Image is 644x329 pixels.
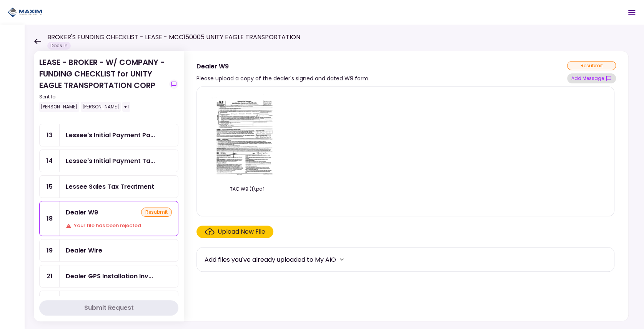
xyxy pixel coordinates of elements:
button: show-messages [567,73,616,83]
div: Lessee's Initial Payment Paid [66,130,155,140]
a: 14Lessee's Initial Payment Tax Paid [39,150,178,172]
span: Click here to upload the required document [196,226,273,238]
button: more [336,254,348,265]
a: 27GPS #1 Installed & Pinged [39,291,178,313]
div: Please upload a copy of the dealer's signed and dated W9 form. [196,74,369,83]
div: Your file has been rejected [66,222,172,229]
div: resubmit [141,208,172,217]
div: Submit Request [84,303,134,312]
div: Upload New File [218,227,265,236]
div: Lessee's Initial Payment Tax Paid [66,156,155,166]
div: 18 [40,201,60,236]
a: 18Dealer W9resubmitYour file has been rejected [39,201,178,236]
div: Lessee Sales Tax Treatment [66,182,154,191]
div: 13 [40,124,60,146]
button: Open menu [622,3,641,22]
a: 13Lessee's Initial Payment Paid [39,124,178,146]
div: Dealer Wire [66,246,102,255]
div: Dealer W9 [66,208,98,217]
div: 21 [40,265,60,287]
a: 19Dealer Wire [39,239,178,262]
div: resubmit [567,61,616,70]
a: 15Lessee Sales Tax Treatment [39,175,178,198]
div: Dealer W9 [196,61,369,71]
div: Add files you've already uploaded to My AIO [205,255,336,264]
div: LEASE - BROKER - W/ COMPANY - FUNDING CHECKLIST for UNITY EAGLE TRANSPORTATION CORP [39,56,166,112]
button: Submit Request [39,300,178,316]
button: show-messages [169,80,178,89]
div: Docs In [47,42,71,50]
div: Dealer W9Please upload a copy of the dealer's signed and dated W9 form.resubmitshow-messages- TAG... [184,51,629,321]
div: 19 [40,239,60,261]
div: 14 [40,150,60,172]
div: - TAG W9 (1).pdf [205,186,285,193]
h1: BROKER'S FUNDING CHECKLIST - LEASE - MCC150005 UNITY EAGLE TRANSPORTATION [47,33,300,42]
div: Sent to: [39,93,166,100]
div: +1 [122,102,130,112]
div: Dealer GPS Installation Invoice [66,271,153,281]
div: 27 [40,291,60,313]
div: 15 [40,176,60,198]
a: 21Dealer GPS Installation Invoice [39,265,178,287]
div: [PERSON_NAME] [39,102,79,112]
div: [PERSON_NAME] [81,102,121,112]
img: Partner icon [8,7,42,18]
